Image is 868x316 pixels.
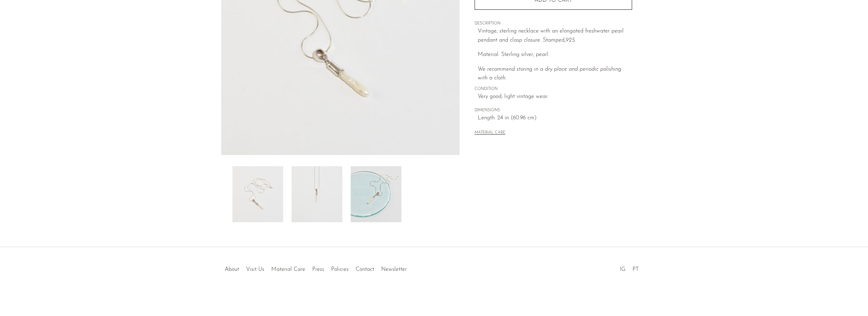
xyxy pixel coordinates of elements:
p: Vintage, sterling necklace with an elongated freshwater pearl pendant and clasp closure. Stamped, [478,27,632,45]
span: Very good; light vintage wear. [478,92,632,101]
a: PT [632,267,639,272]
i: We recommend storing in a dry place and periodic polishing with a cloth. [478,66,621,81]
a: Material Care [271,267,305,272]
p: Material: Sterling silver, pearl. [478,50,632,59]
ul: Social Medias [616,261,642,274]
span: DESCRIPTION [475,21,632,27]
a: Visit Us [246,267,264,272]
a: Contact [356,267,374,272]
img: Freshwater Pearl Pendant Necklace [292,166,342,222]
ul: Quick links [221,261,410,274]
a: About [225,267,239,272]
span: DIMENSIONS [475,107,632,114]
span: Length: 24 in (60.96 cm) [478,114,632,123]
a: Policies [331,267,349,272]
img: Freshwater Pearl Pendant Necklace [232,166,283,222]
a: Press [312,267,324,272]
a: IG [620,267,625,272]
img: Freshwater Pearl Pendant Necklace [351,166,401,222]
em: 925. [566,37,576,43]
span: CONDITION [475,86,632,92]
button: MATERIAL CARE [475,131,505,136]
